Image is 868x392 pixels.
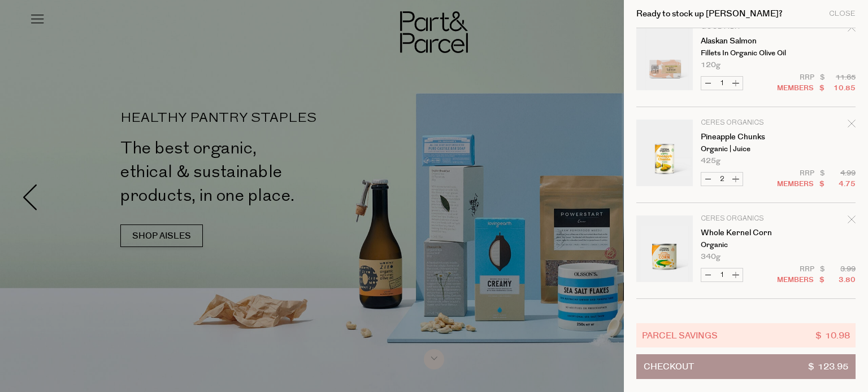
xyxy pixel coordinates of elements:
p: Fillets in Organic Olive Oil [701,50,788,57]
a: Whole Kernel Corn [701,229,788,237]
span: $ 123.95 [808,355,848,378]
p: Organic [701,241,788,249]
p: Organic | Juice [701,146,788,153]
span: 425g [701,157,721,165]
span: Checkout [644,355,694,378]
span: 340g [701,253,721,261]
a: Pineapple Chunks [701,133,788,141]
span: 120g [701,61,721,69]
input: QTY Alaskan Salmon [715,77,729,90]
div: Remove Sourdough Pasta [848,310,856,325]
p: Ceres Organics [701,215,788,222]
a: Alaskan Salmon [701,37,788,45]
input: QTY Whole Kernel Corn [715,268,729,281]
div: Remove Whole Kernel Corn [848,214,856,229]
div: Close [829,10,856,17]
button: Checkout$ 123.95 [636,354,856,379]
p: Ceres Organics [701,120,788,126]
input: QTY Pineapple Chunks [715,173,729,186]
div: Remove Alaskan Salmon [848,22,856,37]
span: Parcel Savings [642,329,718,342]
div: Remove Pineapple Chunks [848,118,856,133]
h2: Ready to stock up [PERSON_NAME]? [636,10,783,18]
span: $ 10.98 [815,329,850,342]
